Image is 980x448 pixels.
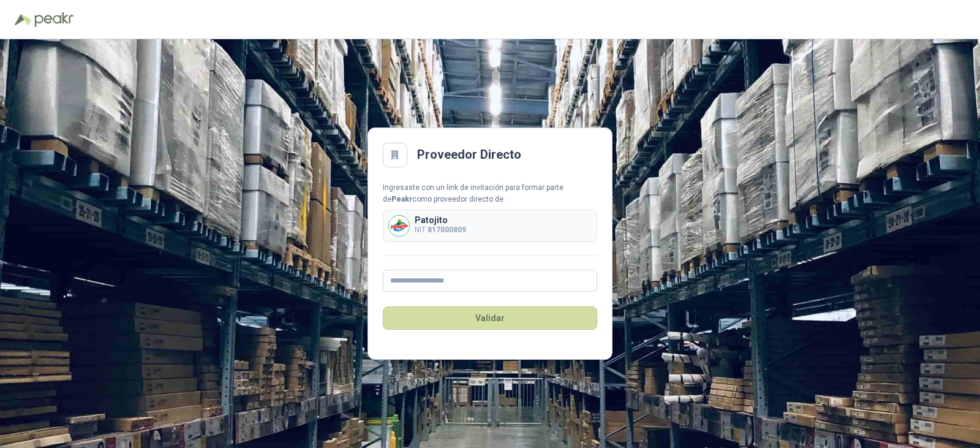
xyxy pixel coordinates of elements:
p: NIT [415,224,466,236]
b: 817000809 [428,226,466,234]
h2: Proveedor Directo [417,145,521,164]
img: Logo [15,13,32,26]
div: Ingresaste con un link de invitación para formar parte de como proveedor directo de: [383,182,597,205]
img: Peakr [34,12,73,27]
p: Patojito [415,216,466,224]
img: Company Logo [389,216,409,236]
b: Peakr [391,195,412,203]
button: Validar [383,306,597,330]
